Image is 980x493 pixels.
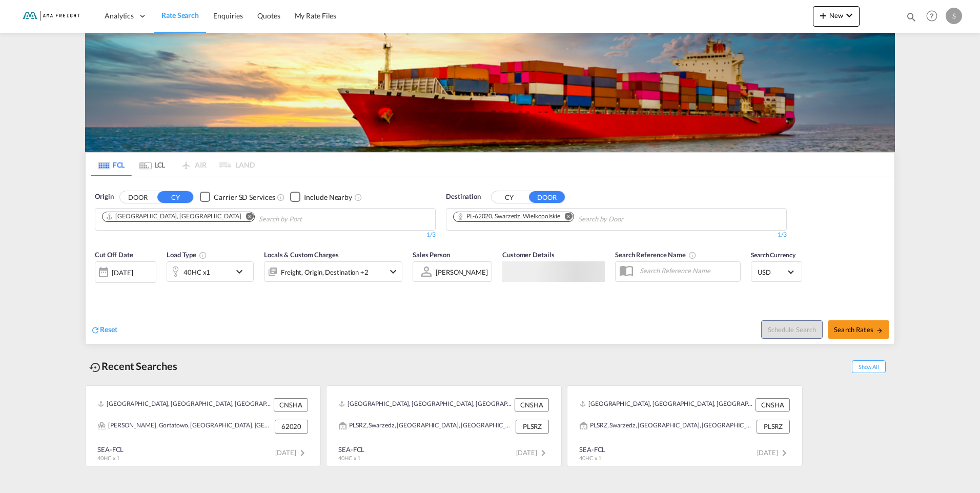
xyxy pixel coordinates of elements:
div: CNSHA [274,398,308,412]
span: Rate Search [161,11,199,19]
div: 1/3 [446,231,787,239]
span: Quotes [257,11,280,20]
md-pagination-wrapper: Use the left and right arrow keys to navigate between tabs [91,153,255,176]
div: [DATE] [95,261,156,283]
span: Destination [446,192,481,202]
span: Cut Off Date [95,251,133,259]
md-datepicker: Select [95,282,103,296]
div: OriginDOOR CY Checkbox No InkUnchecked: Search for CY (Container Yard) services for all selected ... [86,176,894,344]
input: Chips input. [259,211,356,228]
span: New [817,11,855,19]
div: Freight Origin Destination Destination Custom Factory Stuffingicon-chevron-down [264,261,402,282]
span: My Rate Files [295,11,337,20]
span: [DATE] [275,448,309,457]
md-chips-wrap: Chips container. Use arrow keys to select chips. [100,209,360,228]
div: icon-refreshReset [91,324,117,336]
img: f843cad07f0a11efa29f0335918cc2fb.png [15,5,85,28]
div: CNSHA [515,398,549,412]
div: SEA-FCL [579,445,605,454]
md-icon: icon-chevron-right [296,447,309,459]
div: 40HC x1 [183,265,210,279]
span: Search Currency [751,251,795,259]
md-icon: icon-refresh [91,325,100,335]
div: PLSRZ, Swarzedz, Poland, Eastern Europe , Europe [339,420,513,433]
div: Recent Searches [85,355,181,378]
md-icon: icon-magnify [906,11,917,23]
div: S [946,8,962,24]
div: PLSRZ, Swarzedz, Poland, Eastern Europe , Europe [580,420,754,433]
recent-search-card: [GEOGRAPHIC_DATA], [GEOGRAPHIC_DATA], [GEOGRAPHIC_DATA], [GEOGRAPHIC_DATA] & [GEOGRAPHIC_DATA], [... [326,385,562,466]
div: Include Nearby [304,192,352,202]
div: Garby, Gortatowo, Jasin, Kruszewnia, Łowęcin, Rabowice, Sarbinowo, Swarzedz, Swarzędz, Zalasewo, ... [98,420,272,433]
md-icon: icon-chevron-down [387,265,399,278]
div: PLSRZ [516,420,549,433]
button: Remove [558,212,574,222]
recent-search-card: [GEOGRAPHIC_DATA], [GEOGRAPHIC_DATA], [GEOGRAPHIC_DATA], [GEOGRAPHIC_DATA] & [GEOGRAPHIC_DATA], [... [85,385,321,466]
span: 40HC x 1 [338,455,360,461]
div: Help [923,7,946,26]
div: SEA-FCL [97,445,124,454]
md-select: Sales Person: Sandra Koch [435,264,489,279]
span: Locals & Custom Charges [264,251,339,259]
md-icon: Unchecked: Search for CY (Container Yard) services for all selected carriers.Checked : Search for... [277,193,285,201]
div: SEA-FCL [338,445,364,454]
md-icon: icon-plus 400-fg [817,9,829,22]
div: CNSHA [756,398,790,412]
span: Search Reference Name [615,251,697,259]
div: Press delete to remove this chip. [457,212,562,221]
span: [DATE] [757,448,790,457]
span: 40HC x 1 [579,455,601,461]
input: Search by Door [578,211,676,228]
div: Freight Origin Destination Destination Custom Factory Stuffing [281,265,369,279]
span: Origin [95,192,113,202]
md-icon: icon-chevron-down [843,9,855,22]
span: Help [923,7,941,25]
div: [DATE] [112,268,133,277]
span: [DATE] [516,448,549,457]
button: DOOR [529,191,565,203]
button: Note: By default Schedule search will only considerorigin ports, destination ports and cut off da... [761,320,823,339]
div: 1/3 [95,231,436,239]
div: PLSRZ [757,420,790,433]
span: Show All [852,360,886,373]
md-icon: icon-chevron-right [537,447,549,459]
span: Analytics [105,11,134,21]
span: Enquiries [213,11,243,20]
div: PL-62020, Swarzedz, Wielkopolskie [457,212,560,221]
md-icon: icon-information-outline [199,251,207,259]
md-select: Select Currency: $ USDUnited States Dollar [757,264,797,279]
div: Carrier SD Services [214,192,275,202]
span: Sales Person [413,251,450,259]
md-icon: Unchecked: Ignores neighbouring ports when fetching rates.Checked : Includes neighbouring ports w... [354,193,362,201]
div: [PERSON_NAME] [436,268,488,276]
span: USD [758,268,786,277]
recent-search-card: [GEOGRAPHIC_DATA], [GEOGRAPHIC_DATA], [GEOGRAPHIC_DATA], [GEOGRAPHIC_DATA] & [GEOGRAPHIC_DATA], [... [567,385,803,466]
button: CY [157,191,193,203]
md-checkbox: Checkbox No Ink [290,192,352,202]
div: CNSHA, Shanghai, China, Greater China & Far East Asia, Asia Pacific [580,398,753,412]
md-icon: Your search will be saved by the below given name [688,251,697,259]
button: Remove [239,212,254,222]
span: Reset [100,325,117,334]
md-tab-item: FCL [91,153,132,176]
md-icon: icon-chevron-down [233,265,251,278]
div: Shanghai, CNSHA [106,212,241,221]
img: LCL+%26+FCL+BACKGROUND.png [85,33,895,152]
md-icon: icon-chevron-right [778,447,790,459]
input: Search Reference Name [635,263,740,278]
md-icon: icon-arrow-right [876,327,883,334]
button: DOOR [120,191,156,203]
div: Press delete to remove this chip. [106,212,243,221]
div: CNSHA, Shanghai, China, Greater China & Far East Asia, Asia Pacific [98,398,271,412]
span: Search Rates [834,325,883,334]
button: CY [492,191,527,203]
span: 40HC x 1 [97,455,119,461]
button: Search Ratesicon-arrow-right [828,320,889,339]
md-chips-wrap: Chips container. Use arrow keys to select chips. [452,209,680,228]
md-tab-item: LCL [132,153,173,176]
md-checkbox: Checkbox No Ink [200,192,275,202]
button: icon-plus 400-fgNewicon-chevron-down [813,6,860,27]
div: 62020 [275,420,308,433]
div: 40HC x1icon-chevron-down [167,261,254,282]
